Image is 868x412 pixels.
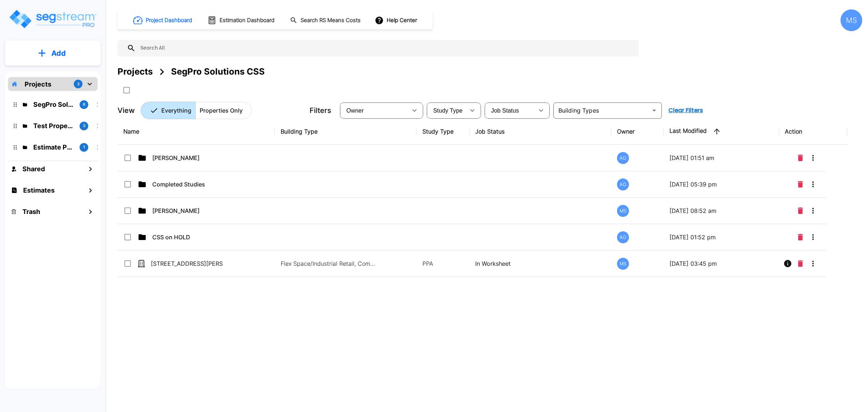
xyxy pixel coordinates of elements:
p: CSS on HOLD [152,233,225,241]
button: Estimation Dashboard [205,13,278,28]
div: MS [841,9,862,31]
div: MS [617,258,629,270]
p: View [118,105,135,116]
th: Building Type [275,118,417,145]
p: Flex Space/Industrial Retail, Commercial Property Site [281,259,378,268]
div: AO [617,152,629,164]
button: Everything [141,102,196,119]
p: [PERSON_NAME] [152,206,225,215]
span: Job Status [491,108,519,114]
th: Study Type [417,118,469,145]
div: Projects [118,65,153,78]
button: Project Dashboard [130,12,196,28]
button: More-Options [806,230,820,244]
p: [DATE] 05:39 pm [669,180,773,189]
button: Add [5,43,101,64]
button: More-Options [806,177,820,192]
img: Logo [8,9,97,29]
div: AO [617,231,629,243]
button: Search RS Means Costs [287,13,365,28]
th: Name [118,118,275,145]
p: PPA [422,259,463,268]
p: Completed Studies [152,180,225,189]
p: Projects [25,79,51,89]
button: Info [780,256,795,271]
h1: Shared [22,164,45,174]
p: 3 [77,81,80,87]
h1: Project Dashboard [146,16,192,25]
span: Owner [346,108,364,114]
button: More-Options [806,151,820,165]
button: SelectAll [119,83,134,97]
th: Job Status [469,118,611,145]
p: Filters [310,105,331,116]
button: More-Options [806,256,820,271]
div: Select [428,100,465,121]
p: 3 [83,123,85,129]
p: Properties Only [200,106,243,115]
button: More-Options [806,203,820,218]
div: Select [486,100,534,121]
h1: Trash [22,207,40,216]
input: Search All [136,40,635,56]
div: AO [617,178,629,190]
p: [PERSON_NAME] [152,154,225,162]
button: Delete [795,151,806,165]
p: [DATE] 01:51 am [669,154,773,162]
th: Action [779,118,847,145]
div: MS [617,205,629,217]
button: Delete [795,230,806,244]
th: Last Modified [664,118,779,145]
input: Building Types [556,105,648,115]
button: Help Center [373,13,420,27]
p: Test Property Folder [33,121,74,131]
h1: Estimation Dashboard [220,16,275,25]
p: [DATE] 03:45 pm [669,259,773,268]
button: Properties Only [195,102,252,119]
th: Owner [611,118,664,145]
button: Clear Filters [665,103,706,118]
p: Everything [161,106,191,115]
h1: Search RS Means Costs [301,16,361,25]
h1: Estimates [23,185,55,195]
p: 8 [83,101,85,108]
p: [STREET_ADDRESS][PERSON_NAME] [151,259,223,268]
p: 1 [83,144,85,150]
button: Open [649,105,659,115]
button: Delete [795,177,806,192]
p: [DATE] 08:52 am [669,206,773,215]
div: Platform [141,102,252,119]
div: Select [341,100,407,121]
button: Delete [795,203,806,218]
p: Estimate Property [33,142,74,152]
p: Add [51,48,66,59]
button: Delete [795,256,806,271]
p: SegPro Solutions CSS [33,100,74,109]
p: [DATE] 01:52 pm [669,233,773,241]
span: Study Type [433,108,463,114]
div: SegPro Solutions CSS [171,65,265,78]
p: In Worksheet [475,259,605,268]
